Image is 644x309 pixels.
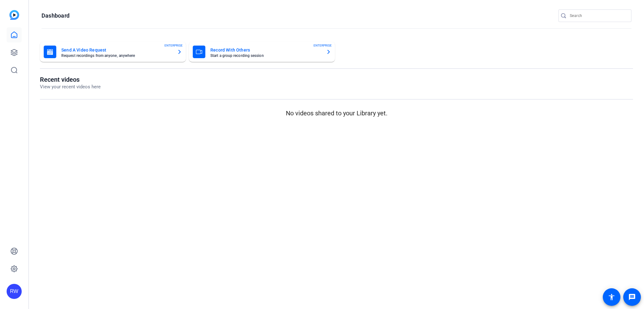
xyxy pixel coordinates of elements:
img: blue-gradient.svg [9,10,19,20]
mat-card-title: Record With Others [210,46,321,54]
p: No videos shared to your Library yet. [40,108,633,118]
h1: Recent videos [40,76,101,83]
h1: Dashboard [42,12,69,19]
button: Record With OthersStart a group recording sessionENTERPRISE [189,42,335,62]
mat-icon: message [628,293,636,301]
mat-card-title: Send A Video Request [61,46,172,54]
mat-icon: accessibility [608,293,615,301]
p: View your recent videos here [40,83,101,91]
mat-card-subtitle: Start a group recording session [210,54,321,58]
div: RW [7,284,22,299]
span: ENTERPRISE [314,43,332,48]
input: Search [570,12,626,19]
mat-card-subtitle: Request recordings from anyone, anywhere [61,54,172,58]
button: Send A Video RequestRequest recordings from anyone, anywhereENTERPRISE [40,42,186,62]
span: ENTERPRISE [164,43,183,48]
